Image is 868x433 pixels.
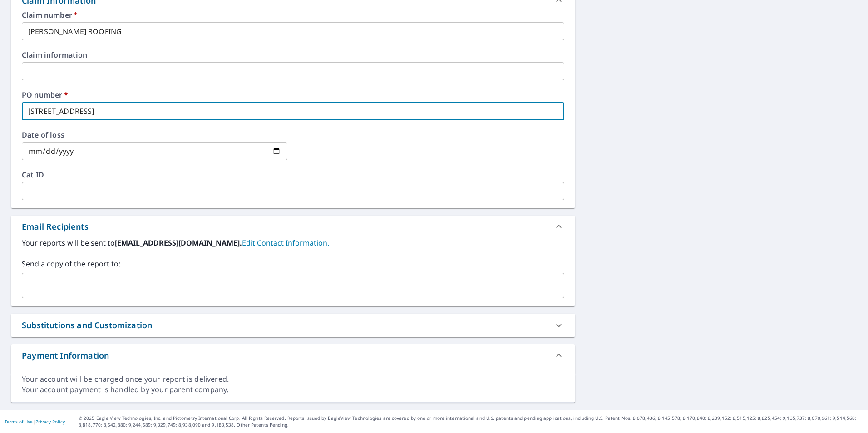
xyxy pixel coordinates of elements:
a: Privacy Policy [35,418,65,425]
div: Payment Information [22,349,109,362]
div: Your account will be charged once your report is delivered. [22,374,564,384]
p: © 2025 Eagle View Technologies, Inc. and Pictometry International Corp. All Rights Reserved. Repo... [79,415,863,428]
div: Email Recipients [22,221,89,233]
div: Email Recipients [11,216,575,237]
a: EditContactInfo [242,238,329,248]
label: Claim information [22,51,564,59]
div: Substitutions and Customization [22,319,152,331]
label: Claim number [22,11,564,19]
label: Date of loss [22,131,287,138]
label: Your reports will be sent to [22,237,564,248]
label: Cat ID [22,171,564,178]
label: Send a copy of the report to: [22,258,564,269]
label: PO number [22,91,564,98]
div: Substitutions and Customization [11,314,575,337]
p: | [5,419,65,424]
div: Your account payment is handled by your parent company. [22,384,564,395]
b: [EMAIL_ADDRESS][DOMAIN_NAME]. [115,238,242,248]
div: Payment Information [11,344,575,366]
a: Terms of Use [5,418,33,425]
